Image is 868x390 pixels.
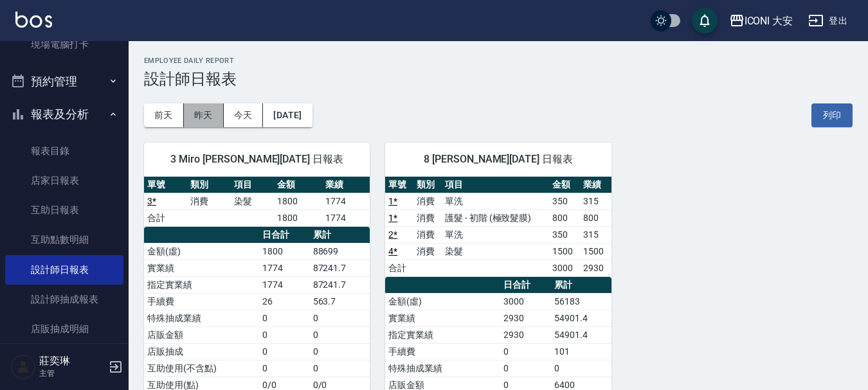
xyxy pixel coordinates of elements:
td: 金額(虛) [144,243,259,260]
td: 店販抽成 [144,343,259,360]
h3: 設計師日報表 [144,70,853,88]
td: 350 [549,226,580,243]
td: 實業績 [385,310,500,326]
td: 指定實業績 [385,326,500,343]
button: 列印 [811,103,853,127]
a: 設計師抽成報表 [5,285,123,314]
td: 1774 [322,209,370,226]
td: 1500 [580,243,611,260]
td: 1800 [274,193,321,209]
button: 登出 [803,9,853,33]
td: 指定實業績 [144,276,259,293]
th: 類別 [187,177,230,193]
td: 手續費 [144,293,259,310]
td: 1774 [322,193,370,209]
td: 單洗 [442,226,549,243]
td: 3000 [500,293,551,310]
td: 0 [500,360,551,377]
span: 3 Miro [PERSON_NAME][DATE] 日報表 [159,153,354,166]
td: 2930 [580,260,611,276]
a: 現場電腦打卡 [5,30,123,59]
td: 87241.7 [310,276,370,293]
a: 互助日報表 [5,195,123,225]
td: 3000 [549,260,580,276]
p: 主管 [39,368,105,379]
td: 2930 [500,326,551,343]
button: save [692,8,718,33]
td: 染髮 [231,193,274,209]
td: 消費 [413,243,442,260]
td: 手續費 [385,343,500,360]
td: 56183 [551,293,611,310]
button: 報表及分析 [5,98,123,131]
td: 101 [551,343,611,360]
td: 0 [310,326,370,343]
th: 業績 [580,177,611,193]
td: 互助使用(不含點) [144,360,259,377]
td: 0 [259,343,310,360]
td: 800 [549,209,580,226]
td: 350 [549,193,580,209]
td: 1800 [259,243,310,260]
th: 金額 [274,177,321,193]
td: 26 [259,293,310,310]
td: 0 [259,326,310,343]
img: Person [10,354,36,380]
td: 1500 [549,243,580,260]
td: 88699 [310,243,370,260]
button: ICONI 大安 [724,8,799,34]
button: 今天 [224,103,264,127]
div: ICONI 大安 [745,13,793,29]
td: 消費 [187,193,230,209]
td: 消費 [413,209,442,226]
td: 特殊抽成業績 [144,310,259,326]
th: 單號 [385,177,413,193]
td: 特殊抽成業績 [385,360,500,377]
td: 87241.7 [310,260,370,276]
a: 設計師日報表 [5,255,123,285]
td: 0 [310,343,370,360]
td: 店販金額 [144,326,259,343]
td: 金額(虛) [385,293,500,310]
img: Logo [15,12,52,28]
td: 315 [580,226,611,243]
td: 2930 [500,310,551,326]
th: 日合計 [259,227,310,244]
td: 800 [580,209,611,226]
td: 563.7 [310,293,370,310]
td: 單洗 [442,193,549,209]
td: 0 [310,360,370,377]
button: 預約管理 [5,65,123,98]
th: 金額 [549,177,580,193]
td: 54901.4 [551,326,611,343]
th: 日合計 [500,277,551,294]
th: 累計 [551,277,611,294]
td: 合計 [144,209,187,226]
th: 類別 [413,177,442,193]
td: 0 [310,310,370,326]
th: 項目 [231,177,274,193]
td: 0 [259,310,310,326]
td: 0 [259,360,310,377]
a: 店販抽成明細 [5,314,123,344]
td: 315 [580,193,611,209]
td: 1774 [259,260,310,276]
td: 54901.4 [551,310,611,326]
td: 0 [551,360,611,377]
th: 單號 [144,177,187,193]
th: 累計 [310,227,370,244]
table: a dense table [385,177,611,277]
h2: Employee Daily Report [144,57,853,65]
td: 1800 [274,209,321,226]
td: 1774 [259,276,310,293]
td: 消費 [413,193,442,209]
button: 前天 [144,103,184,127]
button: 昨天 [184,103,224,127]
td: 消費 [413,226,442,243]
span: 8 [PERSON_NAME][DATE] 日報表 [401,153,595,166]
td: 染髮 [442,243,549,260]
td: 實業績 [144,260,259,276]
table: a dense table [144,177,370,227]
th: 業績 [322,177,370,193]
td: 0 [500,343,551,360]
